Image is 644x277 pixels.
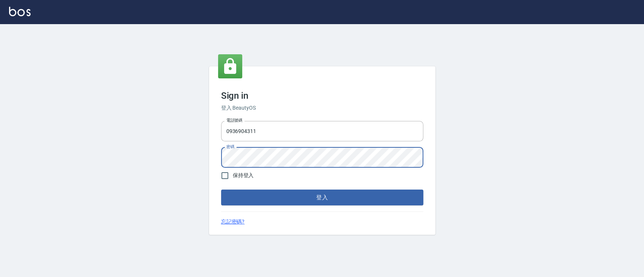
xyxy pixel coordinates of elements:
img: Logo [9,7,31,16]
span: 保持登入 [233,171,254,179]
label: 電話號碼 [226,118,242,123]
button: 登入 [221,190,423,205]
h3: Sign in [221,90,423,101]
label: 密碼 [226,144,234,150]
h6: 登入 BeautyOS [221,104,423,112]
a: 忘記密碼? [221,218,245,226]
